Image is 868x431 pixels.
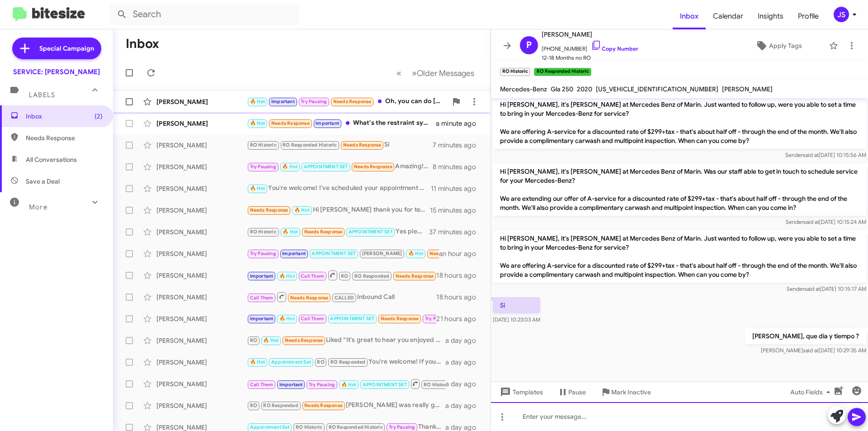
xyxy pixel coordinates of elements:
[834,7,849,22] div: JS
[304,403,343,408] span: Needs Response
[330,359,365,365] span: RO Responded
[126,37,159,51] h1: Inbox
[247,205,430,215] div: Hi [PERSON_NAME] thank you for text me but when I called Mercedes for an appointment [DATE] nobod...
[445,336,483,345] div: a day ago
[493,230,866,283] p: Hi [PERSON_NAME], it's [PERSON_NAME] at Mercedes Benz of Marin. Just wanted to follow up, were yo...
[330,316,374,322] span: APPOINTMENT SET
[283,229,298,235] span: 🔥 Hot
[433,162,483,171] div: 8 minutes ago
[396,273,434,279] span: Needs Response
[309,382,335,388] span: Try Pausing
[445,401,483,410] div: a day ago
[791,3,826,29] a: Profile
[381,316,419,322] span: Needs Response
[577,85,592,93] span: 2020
[436,314,483,323] div: 21 hours ago
[301,316,324,322] span: Call Them
[761,347,866,354] span: [PERSON_NAME] [DATE] 10:29:35 AM
[445,379,483,388] div: a day ago
[526,38,532,52] span: P
[39,44,94,53] span: Special Campaign
[247,183,431,194] div: You're welcome! I've scheduled your appointment for [DATE] at 9:00 AM. If you have any other ques...
[250,359,265,365] span: 🔥 Hot
[542,40,638,53] span: [PHONE_NUMBER]
[13,67,100,76] div: SERVICE: [PERSON_NAME]
[12,38,101,59] a: Special Campaign
[745,328,866,344] p: [PERSON_NAME], que dia y tiempo ?
[790,384,834,400] span: Auto Fields
[611,384,651,400] span: Mark Inactive
[247,96,447,107] div: Oh, you can do [DATE][DATE] 10 AM?
[354,273,389,279] span: RO Responded
[722,85,773,93] span: [PERSON_NAME]
[335,295,354,301] span: CALLED
[706,3,750,29] span: Calendar
[301,99,327,104] span: Try Pausing
[247,227,429,237] div: Yes please , thank you !!!
[247,378,445,389] div: Great! I’ve scheduled your appointment for 11 AM [DATE]. We’ll have your loaner vehicle ready as ...
[156,206,247,215] div: [PERSON_NAME]
[250,207,288,213] span: Needs Response
[250,164,276,170] span: Try Pausing
[491,384,550,400] button: Templates
[436,271,483,280] div: 18 hours ago
[493,297,540,313] p: Si
[250,142,277,148] span: RO Historic
[826,7,858,22] button: JS
[250,185,265,191] span: 🔥 Hot
[156,358,247,367] div: [PERSON_NAME]
[279,316,295,322] span: 🔥 Hot
[247,270,436,281] div: Hi [PERSON_NAME], May I have the cost for 4 new tires replaced Plus a batter replacement ? Thank you
[341,273,348,279] span: RO
[156,314,247,323] div: [PERSON_NAME]
[156,271,247,280] div: [PERSON_NAME]
[349,229,393,235] span: APPOINTMENT SET
[250,295,274,301] span: Call Them
[493,316,540,323] span: [DATE] 10:23:03 AM
[787,285,866,292] span: Sender [DATE] 10:15:17 AM
[406,64,480,82] button: Next
[333,99,372,104] span: Needs Response
[250,251,276,256] span: Try Pausing
[94,112,103,121] span: (2)
[769,38,802,54] span: Apply Tags
[568,384,586,400] span: Pause
[500,68,530,76] small: RO Historic
[250,382,274,388] span: Call Them
[26,112,103,121] span: Inbox
[732,38,825,54] button: Apply Tags
[247,140,433,150] div: Si
[294,207,310,213] span: 🔥 Hot
[425,316,451,322] span: Try Pausing
[156,249,247,258] div: [PERSON_NAME]
[550,384,593,400] button: Pause
[317,359,324,365] span: RO
[391,64,407,82] button: Previous
[750,3,791,29] span: Insights
[285,337,323,343] span: Needs Response
[26,177,60,186] span: Save a Deal
[542,29,638,40] span: [PERSON_NAME]
[250,99,265,104] span: 🔥 Hot
[498,384,543,400] span: Templates
[436,293,483,302] div: 18 hours ago
[311,251,356,256] span: APPOINTMENT SET
[247,118,436,128] div: What's the restraint system do
[247,335,445,346] div: Liked “It's great to hear you enjoyed working with [PERSON_NAME]! Let us know on your next visit ...
[551,85,573,93] span: Gla 250
[783,384,841,400] button: Auto Fields
[430,206,483,215] div: 15 minutes ago
[803,152,819,158] span: said at
[424,382,450,388] span: RO Historic
[593,384,658,400] button: Mark Inactive
[290,295,329,301] span: Needs Response
[250,337,257,343] span: RO
[263,337,278,343] span: 🔥 Hot
[803,218,819,225] span: said at
[156,227,247,237] div: [PERSON_NAME]
[316,120,339,126] span: Important
[271,120,310,126] span: Needs Response
[109,4,299,25] input: Search
[282,251,306,256] span: Important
